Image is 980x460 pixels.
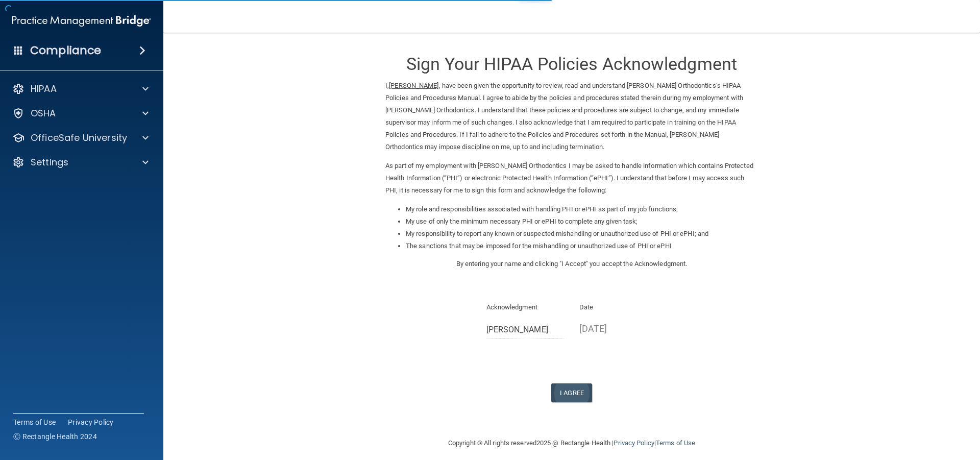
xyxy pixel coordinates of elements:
[579,320,657,337] p: [DATE]
[13,431,97,442] span: Ⓒ Rectangle Health 2024
[614,439,654,447] a: Privacy Policy
[12,11,151,31] img: PMB logo
[406,203,758,215] li: My role and responsibilities associated with handling PHI or ePHI as part of my job functions;
[13,417,56,427] a: Terms of Use
[406,240,758,252] li: The sanctions that may be imposed for the mishandling or unauthorized use of PHI or ePHI
[12,107,149,119] a: OSHA
[579,301,657,313] p: Date
[486,301,565,313] p: Acknowledgment
[31,83,57,95] p: HIPAA
[12,132,149,144] a: OfficeSafe University
[389,82,438,89] ins: [PERSON_NAME]
[12,156,149,168] a: Settings
[68,417,114,427] a: Privacy Policy
[31,107,56,119] p: OSHA
[12,83,149,95] a: HIPAA
[656,439,695,447] a: Terms of Use
[385,427,758,459] div: Copyright © All rights reserved 2025 @ Rectangle Health | |
[31,132,127,144] p: OfficeSafe University
[385,160,758,197] p: As part of my employment with [PERSON_NAME] Orthodontics I may be asked to handle information whi...
[385,80,758,153] p: I, , have been given the opportunity to review, read and understand [PERSON_NAME] Orthodontics’s ...
[406,228,758,240] li: My responsibility to report any known or suspected mishandling or unauthorized use of PHI or ePHI...
[486,320,565,339] input: Full Name
[551,383,592,402] button: I Agree
[31,156,68,168] p: Settings
[385,55,758,74] h3: Sign Your HIPAA Policies Acknowledgment
[385,258,758,270] p: By entering your name and clicking "I Accept" you accept the Acknowledgment.
[30,43,101,58] h4: Compliance
[406,215,758,228] li: My use of only the minimum necessary PHI or ePHI to complete any given task;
